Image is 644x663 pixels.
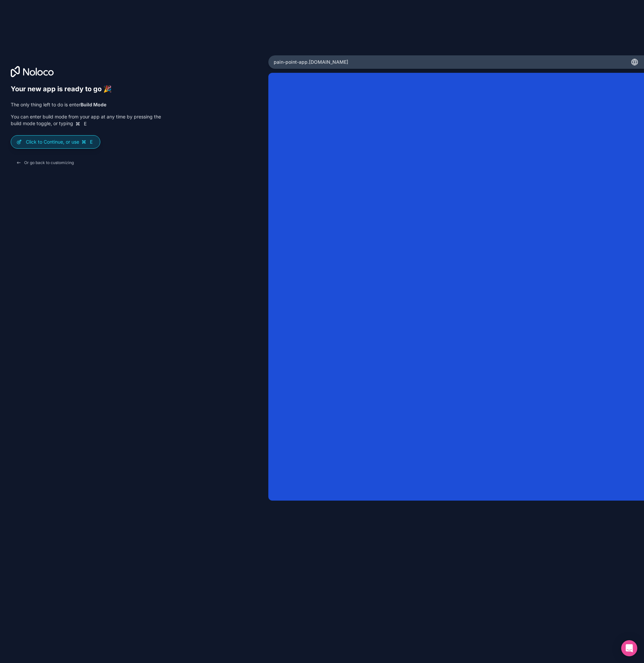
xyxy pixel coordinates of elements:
[26,139,95,145] p: Click to Continue, or use
[89,139,94,145] span: E
[268,73,644,501] iframe: App Preview
[11,101,161,108] p: The only thing left to do is enter
[80,102,106,107] strong: Build Mode
[83,121,88,126] span: E
[621,640,637,656] div: Open Intercom Messenger
[274,59,348,65] span: pain-point-app .[DOMAIN_NAME]
[11,113,161,127] p: You can enter build mode from your app at any time by pressing the build mode toggle, or typing
[11,157,79,169] button: Or go back to customizing
[11,85,161,93] h6: Your new app is ready to go 🎉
